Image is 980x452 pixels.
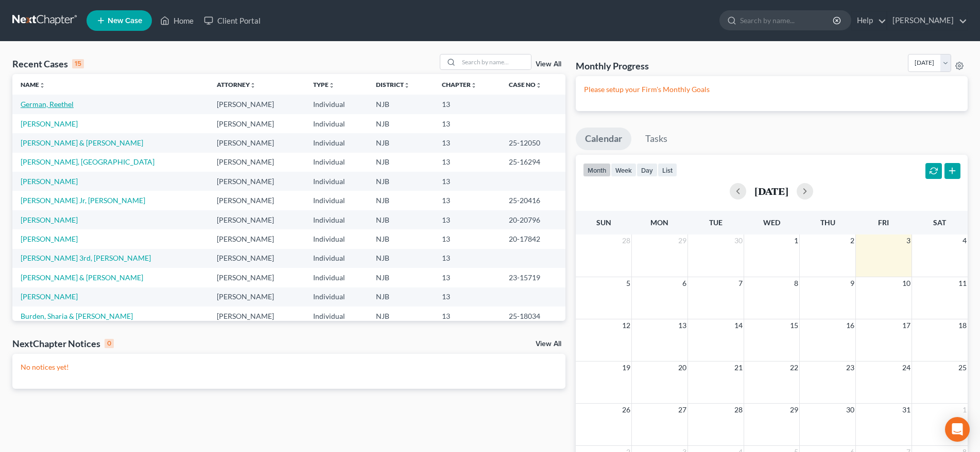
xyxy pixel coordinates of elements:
div: 15 [72,59,84,68]
span: 21 [733,361,744,374]
h2: [DATE] [754,186,788,196]
td: 20-17842 [501,229,565,248]
span: 19 [621,361,631,374]
a: [PERSON_NAME], [GEOGRAPHIC_DATA] [21,157,154,166]
span: 17 [901,319,912,332]
td: [PERSON_NAME] [209,306,305,326]
span: 31 [901,404,912,416]
td: 13 [434,249,501,268]
i: unfold_more [39,82,45,88]
span: 7 [737,277,744,290]
a: Home [155,11,199,30]
td: Individual [305,229,368,248]
td: NJB [368,249,434,268]
span: Tue [709,218,723,227]
td: NJB [368,191,434,210]
td: 13 [434,172,501,191]
td: Individual [305,114,368,133]
td: NJB [368,229,434,248]
a: [PERSON_NAME] [21,292,78,301]
td: [PERSON_NAME] [209,191,305,210]
span: 11 [957,277,968,290]
td: 13 [434,153,501,172]
td: 13 [434,306,501,326]
span: Thu [820,218,835,227]
a: Districtunfold_more [376,81,410,88]
td: NJB [368,287,434,306]
span: 12 [621,319,631,332]
span: 13 [677,319,687,332]
td: 25-12050 [501,133,565,152]
span: 28 [733,404,744,416]
td: NJB [368,133,434,152]
td: [PERSON_NAME] [209,133,305,152]
td: 13 [434,95,501,114]
span: Wed [763,218,780,227]
td: 13 [434,210,501,229]
span: 29 [789,404,799,416]
span: 8 [793,277,799,290]
td: NJB [368,268,434,287]
button: week [611,163,637,177]
td: NJB [368,153,434,172]
span: 1 [793,234,799,247]
td: Individual [305,249,368,268]
td: 13 [434,287,501,306]
td: [PERSON_NAME] [209,153,305,172]
a: [PERSON_NAME] [21,177,78,186]
a: View All [536,340,561,348]
td: 25-20416 [501,191,565,210]
input: Search by name... [740,11,834,30]
a: [PERSON_NAME] 3rd, [PERSON_NAME] [21,254,151,262]
span: Fri [878,218,889,227]
span: 9 [849,277,855,290]
td: 20-20796 [501,210,565,229]
td: [PERSON_NAME] [209,172,305,191]
span: 1 [961,404,968,416]
a: [PERSON_NAME] & [PERSON_NAME] [21,138,143,147]
td: NJB [368,306,434,326]
i: unfold_more [471,82,477,88]
span: Mon [650,218,668,227]
span: 26 [621,404,631,416]
span: 15 [789,319,799,332]
span: 27 [677,404,687,416]
p: No notices yet! [21,362,557,372]
a: Chapterunfold_more [442,81,477,88]
td: Individual [305,287,368,306]
td: 25-18034 [501,306,565,326]
i: unfold_more [329,82,335,88]
span: 2 [849,234,855,247]
td: Individual [305,210,368,229]
a: [PERSON_NAME] [21,215,78,224]
a: [PERSON_NAME] [887,11,967,30]
td: [PERSON_NAME] [209,268,305,287]
td: [PERSON_NAME] [209,95,305,114]
td: 13 [434,229,501,248]
td: Individual [305,306,368,326]
td: 23-15719 [501,268,565,287]
td: NJB [368,210,434,229]
span: New Case [108,17,142,25]
td: 13 [434,133,501,152]
td: Individual [305,191,368,210]
td: 13 [434,268,501,287]
a: [PERSON_NAME] & [PERSON_NAME] [21,273,143,282]
div: NextChapter Notices [12,337,114,350]
td: Individual [305,153,368,172]
div: 0 [105,339,114,348]
td: Individual [305,95,368,114]
span: 20 [677,361,687,374]
div: Recent Cases [12,58,84,70]
a: View All [536,61,561,68]
span: 6 [681,277,687,290]
a: German, Reethel [21,100,74,109]
td: Individual [305,268,368,287]
span: 3 [905,234,912,247]
h3: Monthly Progress [576,60,649,72]
button: month [583,163,611,177]
td: NJB [368,114,434,133]
i: unfold_more [536,82,542,88]
span: 30 [845,404,855,416]
td: 13 [434,191,501,210]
